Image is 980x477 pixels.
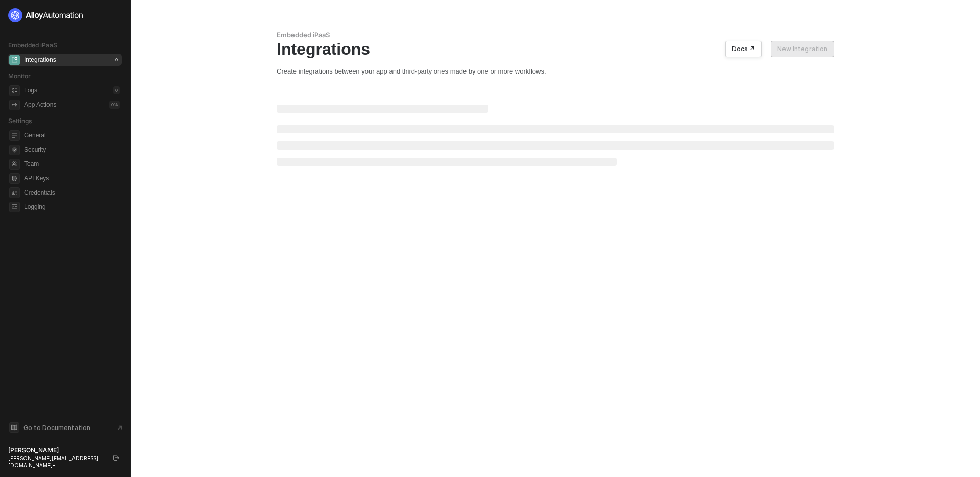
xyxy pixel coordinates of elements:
span: credentials [9,187,20,198]
div: App Actions [24,101,56,109]
a: Knowledge Base [8,421,122,434]
div: 0 [113,86,120,94]
div: Embedded iPaaS [277,31,834,39]
span: integrations [9,55,20,65]
div: 0 [113,56,120,64]
span: Credentials [24,186,120,199]
span: Logging [24,201,120,213]
span: general [9,130,20,141]
span: Security [24,144,120,156]
span: Monitor [8,72,31,80]
span: document-arrow [115,423,125,433]
img: logo [8,8,84,22]
a: logo [8,8,122,22]
div: Create integrations between your app and third-party ones made by one or more workflows. [277,67,834,76]
span: logout [113,455,119,461]
div: Integrations [24,56,56,64]
span: Embedded iPaaS [8,41,57,49]
div: Docs ↗ [732,45,755,53]
div: Logs [24,86,37,95]
span: Settings [8,117,32,125]
span: General [24,129,120,141]
button: Docs ↗ [725,41,762,57]
span: logging [9,202,20,212]
span: api-key [9,173,20,184]
button: New Integration [771,41,834,57]
span: security [9,145,20,155]
span: documentation [9,422,19,433]
span: API Keys [24,172,120,184]
div: [PERSON_NAME] [8,446,104,455]
div: 0 % [109,101,120,109]
span: Go to Documentation [23,423,90,432]
div: [PERSON_NAME][EMAIL_ADDRESS][DOMAIN_NAME] • [8,455,104,469]
div: Integrations [277,39,834,59]
span: icon-app-actions [9,100,20,110]
span: team [9,159,20,170]
span: Team [24,158,120,170]
span: icon-logs [9,85,20,96]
